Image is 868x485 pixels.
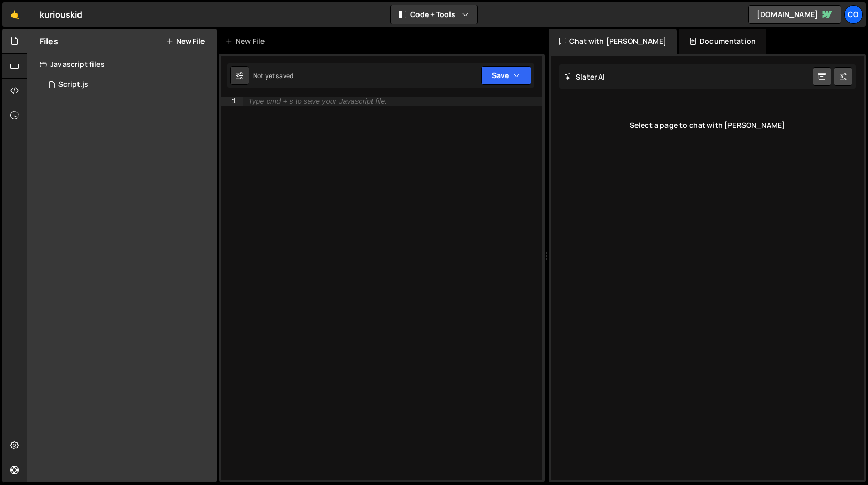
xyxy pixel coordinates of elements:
div: 16633/45317.js [40,74,217,95]
div: Type cmd + s to save your Javascript file. [248,98,387,105]
button: New File [166,37,205,46]
div: New File [225,36,269,47]
div: 1 [221,97,243,106]
div: kuriouskid [40,8,83,21]
div: Not yet saved [253,71,293,80]
div: Chat with [PERSON_NAME] [549,29,677,54]
div: Documentation [679,29,766,54]
div: Select a page to chat with [PERSON_NAME] [559,104,856,146]
h2: Files [40,36,58,47]
a: Co [844,5,863,24]
div: Script.js [58,80,88,89]
button: Code + Tools [391,5,477,24]
a: [DOMAIN_NAME] [748,5,841,24]
div: Javascript files [27,54,217,74]
button: Save [481,66,531,85]
a: 🤙 [2,2,27,27]
h2: Slater AI [564,72,606,82]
